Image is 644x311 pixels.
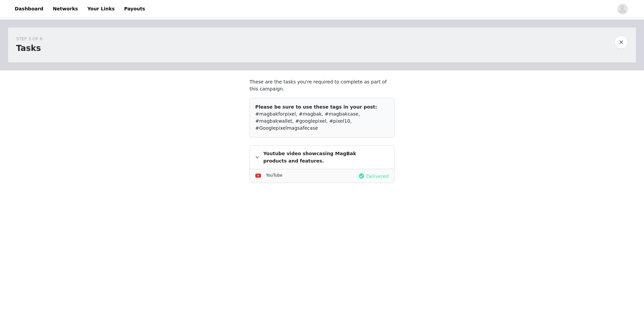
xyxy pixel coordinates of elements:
i: icon: right [255,155,259,159]
span: YouTube [266,173,282,178]
div: STEP 3 OF 6 [16,36,43,42]
span: #magbakforpixel, #magbak, #magbakcase, #magbakwallet, #googlepixel, #pixel10, #Googlepixelmagsafe... [255,111,360,131]
div: avatar [619,4,626,14]
a: Your Links [83,1,119,16]
a: Dashboard [11,1,47,16]
h1: Tasks [16,42,43,54]
div: icon: rightYoutube video showcasing MagBak products and features. [250,146,394,169]
a: Networks [49,1,82,16]
span: Please be sure to use these tags in your post: [255,104,377,110]
a: Payouts [120,1,149,16]
span: Delivered [366,174,389,179]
